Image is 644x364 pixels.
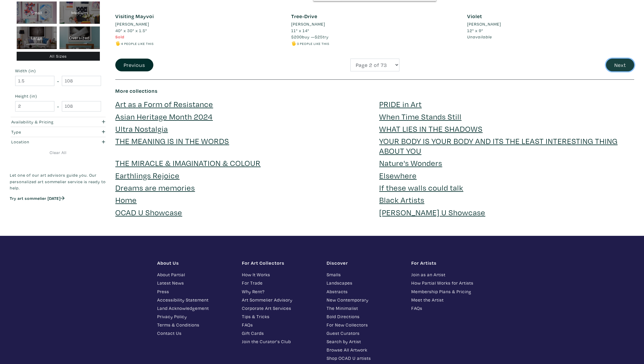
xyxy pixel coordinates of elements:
a: Abstracts [327,288,402,295]
a: FAQs [411,305,487,312]
span: $25 [315,34,323,40]
a: WHAT LIES IN THE SHADOWS [379,123,483,134]
a: Join as an Artist [411,271,487,278]
small: 4 people like this [121,41,154,46]
a: Smalls [327,271,402,278]
small: Height (in) [15,94,101,98]
a: Bold Directions [327,313,402,320]
li: [PERSON_NAME] [467,21,501,27]
h1: For Art Collectors [242,260,318,266]
div: Medium [59,1,100,24]
a: THE MEANING IS IN THE WORDS [115,136,229,146]
a: Contact Us [157,330,233,337]
button: Type [10,127,106,137]
a: For Trade [242,280,318,286]
a: Tree-Drive [291,13,317,20]
a: PRIDE in Art [379,99,422,109]
a: Terms & Conditions [157,321,233,328]
button: Location [10,137,106,147]
a: Ultra Nostalgia [115,123,168,134]
a: FAQs [242,321,318,328]
span: 12" x 9" [467,28,483,33]
a: YOUR BODY IS YOUR BODY AND ITS THE LEAST INTERESTING THING ABOUT YOU [379,136,618,156]
a: New Contemporary [327,296,402,303]
small: Width (in) [15,69,101,73]
a: Black Artists [379,194,424,205]
a: Browse All Artwork [327,346,402,353]
a: Corporate Art Services [242,305,318,312]
a: Try art sommelier [DATE] [10,195,64,201]
div: Location [11,139,80,145]
span: 11" x 14" [291,28,309,33]
a: How It Works [242,271,318,278]
a: Gift Cards [242,330,318,337]
li: [PERSON_NAME] [115,21,149,27]
a: Clear All [10,150,106,156]
a: Earthlings Rejoice [115,170,179,181]
a: The Minimalist [327,305,402,312]
p: Let one of our art advisors guide you. Our personalized art sommelier service is ready to help. [10,172,106,191]
a: Search by Artist [327,338,402,345]
a: Home [115,194,137,205]
a: Accessibility Statement [157,296,233,303]
a: Latest News [157,280,233,286]
a: [PERSON_NAME] [291,21,458,27]
a: How Partial Works for Artists [411,280,487,286]
a: Shop OCAD U artists [327,355,402,362]
h1: Discover [327,260,402,266]
button: Next [606,59,634,71]
a: About Partial [157,271,233,278]
a: Guest Curators [327,330,402,337]
span: Sold [115,34,125,40]
a: Art Sommelier Advisory [242,296,318,303]
span: - [57,77,59,85]
a: If these walls could talk [379,182,463,193]
a: For New Collectors [327,321,402,328]
li: 🖐️ [115,40,282,47]
h6: More collections [115,88,634,94]
a: Membership Plans & Pricing [411,288,487,295]
a: Meet the Artist [411,296,487,303]
a: Dreams are memories [115,182,195,193]
button: Availability & Pricing [10,117,106,127]
h1: For Artists [411,260,487,266]
a: Land Acknowledgement [157,305,233,312]
button: Previous [115,59,153,71]
a: Nature's Wonders [379,158,442,168]
a: Art as a Form of Resistance [115,99,213,109]
small: 3 people like this [297,41,329,46]
h1: About Us [157,260,233,266]
div: All Sizes [17,52,100,61]
a: Visiting Mayvoi [115,13,154,20]
span: - [57,102,59,110]
a: OCAD U Showcase [115,207,182,217]
a: Press [157,288,233,295]
li: [PERSON_NAME] [291,21,325,27]
div: Availability & Pricing [11,119,80,125]
a: THE MIRACLE & IMAGINATION & COLOUR [115,158,261,168]
span: Unavailable [467,34,492,40]
a: [PERSON_NAME] [115,21,282,27]
a: Privacy Policy [157,313,233,320]
a: Tips & Tricks [242,313,318,320]
a: Elsewhere [379,170,417,181]
a: When Time Stands Still [379,111,462,122]
span: buy — try [291,34,329,40]
a: Asian Heritage Month 2024 [115,111,213,122]
div: Type [11,129,80,135]
div: Small [17,1,57,24]
a: [PERSON_NAME] U Showcase [379,207,485,217]
a: Landscapes [327,280,402,286]
div: Oversized [59,27,100,49]
iframe: Customer reviews powered by Trustpilot [10,207,106,220]
a: [PERSON_NAME] [467,21,634,27]
a: Join the Curator's Club [242,338,318,345]
a: Violet [467,13,482,20]
span: $200 [291,34,302,40]
span: 40" x 30" x 1.5" [115,28,147,33]
div: Large [17,27,57,49]
a: Why Rent? [242,288,318,295]
li: 🖐️ [291,40,458,47]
